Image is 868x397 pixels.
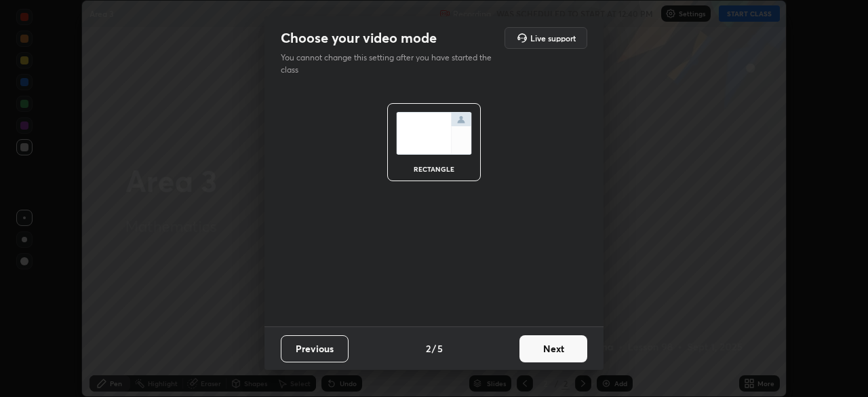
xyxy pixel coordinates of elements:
[281,52,500,76] p: You cannot change this setting after you have started the class
[530,34,576,42] h5: Live support
[432,341,436,356] h4: /
[407,166,461,172] div: rectangle
[519,335,587,362] button: Next
[426,341,431,356] h4: 2
[281,29,437,47] h2: Choose your video mode
[281,335,349,362] button: Previous
[396,112,472,155] img: normalScreenIcon.ae25ed63.svg
[437,341,443,356] h4: 5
